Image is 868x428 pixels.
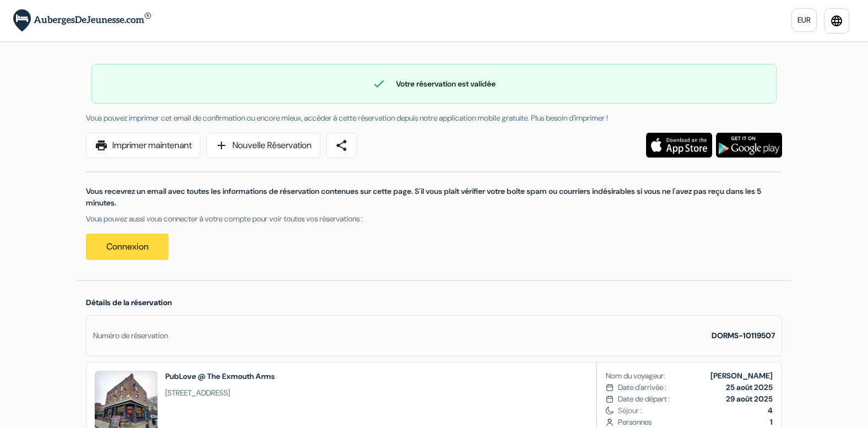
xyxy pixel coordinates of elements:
[326,133,357,158] a: share
[95,139,108,152] span: print
[215,139,228,152] span: add
[791,8,817,32] a: EUR
[770,417,773,427] b: 1
[86,213,782,225] p: Vous pouvez aussi vous connecter à votre compte pour voir toutes vos réservations :
[716,133,782,158] img: Téléchargez l'application gratuite
[712,331,775,340] strong: DORMS-10119507
[86,186,782,209] p: Vous recevrez un email avec toutes les informations de réservation contenues sur cette page. S'il...
[606,370,665,382] span: Nom du voyageur:
[165,371,275,382] h2: PubLove @ The Exmouth Arms
[824,8,849,34] a: language
[165,387,275,399] span: [STREET_ADDRESS]
[710,371,773,381] b: [PERSON_NAME]
[13,9,151,32] img: AubergesDeJeunesse.com
[86,297,172,307] span: Détails de la réservation
[206,133,321,158] a: addNouvelle Réservation
[726,394,773,404] b: 29 août 2025
[726,382,773,392] b: 25 août 2025
[830,14,843,28] i: language
[335,139,348,152] span: share
[618,405,773,416] span: Séjour :
[618,416,773,428] span: Personnes
[86,113,608,123] span: Vous pouvez imprimer cet email de confirmation ou encore mieux, accéder à cette réservation depui...
[618,393,670,405] span: Date de départ :
[86,234,169,260] a: Connexion
[646,133,712,158] img: Téléchargez l'application gratuite
[768,405,773,415] b: 4
[92,77,776,90] div: Votre réservation est validée
[86,133,200,158] a: printImprimer maintenant
[93,330,168,342] div: Numéro de réservation
[618,382,666,393] span: Date d'arrivée :
[372,77,386,90] span: check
